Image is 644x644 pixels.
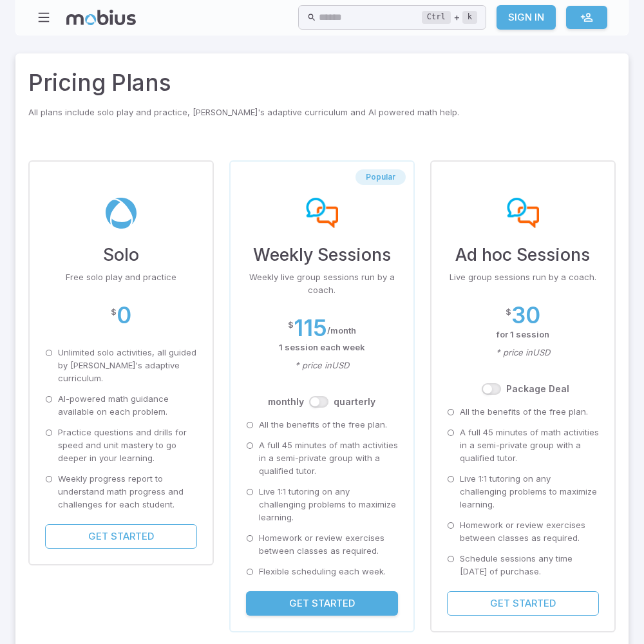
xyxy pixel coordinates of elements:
[105,198,137,229] img: solo-plan-img
[58,393,197,419] p: AI-powered math guidance available on each problem.
[45,241,197,267] h3: Solo
[460,553,599,578] p: Schedule sessions any time [DATE] of purchase.
[268,395,304,408] label: month ly
[259,439,398,478] p: A full 45 minutes of math activities in a semi-private group with a qualified tutor.
[422,11,451,24] kbd: Ctrl
[45,271,197,284] p: Free solo play and practice
[259,419,387,431] p: All the benefits of the free plan.
[447,591,599,616] button: Get Started
[506,383,569,395] label: Package Deal
[460,426,599,465] p: A full 45 minutes of math activities in a semi-private group with a qualified tutor.
[259,532,398,558] p: Homework or review exercises between classes as required.
[246,241,398,267] h3: Weekly Sessions
[447,346,599,359] p: * price in USD
[447,241,599,267] h3: Ad hoc Sessions
[294,315,327,341] h2: 115
[334,395,375,408] label: quarterly
[58,473,197,511] p: Weekly progress report to understand math progress and challenges for each student.
[511,302,540,328] h2: 30
[246,271,398,297] p: Weekly live group sessions run by a coach.
[246,591,398,616] button: Get Started
[259,486,398,524] p: Live 1:1 tutoring on any challenging problems to maximize learning.
[460,473,599,511] p: Live 1:1 tutoring on any challenging problems to maximize learning.
[460,519,599,545] p: Homework or review exercises between classes as required.
[288,319,294,332] p: $
[327,325,356,337] p: / month
[111,306,117,319] p: $
[460,406,588,419] p: All the benefits of the free plan.
[422,10,477,25] div: +
[507,198,539,229] img: ad-hoc sessions-plan-img
[306,198,338,229] img: weekly-sessions-plan-img
[28,106,616,119] p: All plans include solo play and practice, [PERSON_NAME]'s adaptive curriculum and AI powered math...
[58,346,197,385] p: Unlimited solo activities, all guided by [PERSON_NAME]'s adaptive curriculum.
[259,565,386,578] p: Flexible scheduling each week.
[462,11,477,24] kbd: k
[246,341,398,354] p: 1 session each week
[45,524,197,549] button: Get Started
[246,359,398,372] p: * price in USD
[58,426,197,465] p: Practice questions and drills for speed and unit mastery to go deeper in your learning.
[28,66,616,100] h2: Pricing Plans
[506,306,511,319] p: $
[355,172,406,182] span: Popular
[447,328,599,341] p: for 1 session
[447,271,599,284] p: Live group sessions run by a coach.
[117,302,131,328] h2: 0
[497,5,556,30] a: Sign In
